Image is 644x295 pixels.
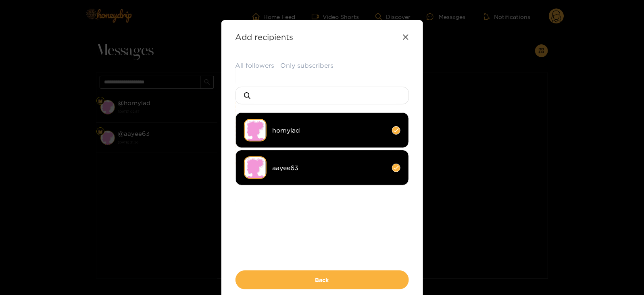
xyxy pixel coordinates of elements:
[281,61,334,70] button: Only subscribers
[273,163,386,172] span: aayee63
[273,126,386,135] span: hornylad
[244,156,267,179] img: no-avatar.png
[236,32,294,42] strong: Add recipients
[236,270,409,289] button: Back
[244,119,267,141] img: no-avatar.png
[236,61,275,70] button: All followers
